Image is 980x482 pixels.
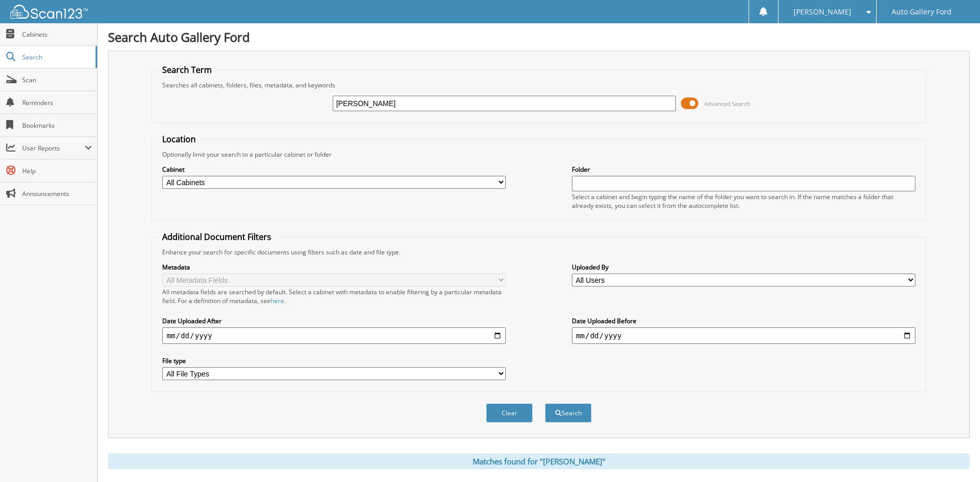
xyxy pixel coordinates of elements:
[545,403,592,423] button: Search
[704,100,750,108] span: Advanced Search
[157,150,920,159] div: Optionally limit your search to a particular cabinet or folder
[157,64,217,76] legend: Search Term
[162,317,506,325] label: Date Uploaded After
[486,403,533,423] button: Clear
[157,81,920,89] div: Searches all cabinets, folders, files, metadata, and keywords
[572,165,915,174] label: Folder
[162,288,506,305] div: All metadata fields are searched by default. Select a cabinet with metadata to enable filtering b...
[22,144,85,153] span: User Reports
[22,121,92,130] span: Bookmarks
[10,5,88,19] img: scan123-logo-white.svg
[162,165,506,174] label: Cabinet
[157,248,920,257] div: Enhance your search for specific documents using filters such as date and file type.
[22,98,92,107] span: Reminders
[22,53,90,62] span: Search
[572,192,915,210] div: Select a cabinet and begin typing the name of the folder you want to search in. If the name match...
[892,9,952,15] span: Auto Gallery Ford
[22,30,92,39] span: Cabinets
[162,327,506,344] input: start
[157,133,201,145] legend: Location
[572,327,915,344] input: end
[572,263,915,272] label: Uploaded By
[22,167,92,175] span: Help
[22,76,92,84] span: Scan
[572,317,915,325] label: Date Uploaded Before
[271,296,284,305] a: here
[108,454,970,469] div: Matches found for "[PERSON_NAME]"
[162,263,506,272] label: Metadata
[157,231,276,243] legend: Additional Document Filters
[162,356,506,365] label: File type
[22,189,92,198] span: Announcements
[108,28,970,46] h1: Search Auto Gallery Ford
[794,9,851,15] span: [PERSON_NAME]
